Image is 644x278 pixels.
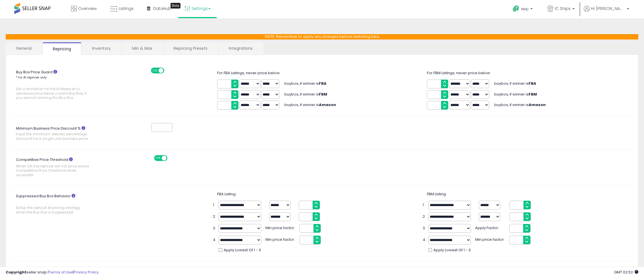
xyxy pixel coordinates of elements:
span: 2 [213,214,216,219]
span: buybox, if winner is [284,92,327,97]
p: NOTE: Remember to apply any changes before switching tabs [6,34,638,40]
span: buybox, if winner is [494,81,536,86]
span: Overview [78,6,97,11]
a: Integrations [219,42,263,54]
span: buybox, if winner is [284,102,336,107]
span: FBM Listing [427,191,446,197]
span: 3 [423,226,425,231]
span: 2 [423,214,425,219]
span: 2025-09-6 02:52 GMT [614,269,638,275]
b: Amazon [529,102,546,107]
span: ON [155,156,162,161]
span: Setup the default AI pricing strategy when the Buy Box is suppressed [16,206,91,214]
span: Min price factor: [475,236,506,242]
label: Buy Box Price Guard [12,68,108,103]
i: Get Help [512,5,520,12]
label: Minimum Business Price Discount % [12,124,108,144]
span: For FBA Listings, never price below: [217,70,281,76]
a: Inventory [82,42,121,54]
a: Privacy Policy [74,269,99,275]
span: For FBM Listings, never price below: [427,70,491,76]
span: When ON, the repricer will not price above Competitive Price Threshold when available [16,164,91,177]
span: Input the minimum desired percentage discount for a single unit business price. [16,132,91,141]
a: Repricing Presets [163,42,218,54]
span: Set a limitation for the AI Repricer to decrease price below current Buy Box, if you are not winn... [16,87,91,100]
span: IC Ships [555,6,571,11]
span: 1 [213,202,216,208]
span: Hi [PERSON_NAME] [591,6,625,11]
a: General [6,42,42,54]
a: Hi [PERSON_NAME] [584,6,629,18]
span: OFF [163,68,173,73]
b: Amazon [319,102,336,107]
strong: Copyright [6,269,26,275]
span: ON [151,68,159,73]
span: 1 [423,202,425,208]
a: Terms of Use [49,269,73,275]
b: FBA [529,81,536,86]
a: Repricing [43,42,81,55]
span: buybox, if winner is [284,81,327,86]
span: Apply Factor: [475,224,506,231]
span: Min price factor: [265,236,297,242]
a: Min & Max [122,42,163,54]
b: FBM [529,92,537,97]
span: Help [521,7,529,11]
b: FBA [319,81,327,86]
span: 4 [213,237,216,243]
span: OFF [166,156,175,161]
span: buybox, if winner is [494,102,546,107]
span: 4 [423,237,425,243]
span: DataHub [153,6,171,11]
label: Competitive Price Threshold [12,155,108,180]
span: Apply Lowest Of 1 - 3 [224,248,261,253]
div: seller snap | | [6,270,99,275]
span: FBA Listing [217,191,236,197]
b: FBM [319,92,327,97]
label: Suppressed Buy Box Behavior [12,192,108,217]
span: 3 [213,226,216,231]
span: Min price factor: [265,224,297,231]
span: buybox, if winner is [494,92,537,97]
span: Apply Lowest Of 1 - 3 [433,248,471,253]
small: * for AI repricer only [16,75,47,80]
div: Tooltip anchor [171,3,180,9]
span: Listings [119,6,134,11]
a: Help [508,1,538,18]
